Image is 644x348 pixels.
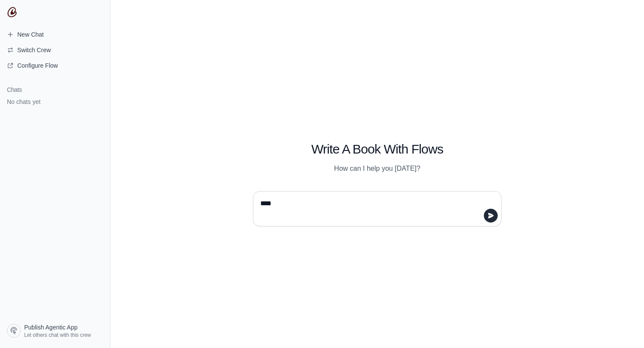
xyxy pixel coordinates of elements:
a: New Chat [3,28,107,41]
button: Switch Crew [3,43,107,57]
h1: Write A Book With Flows [253,141,502,157]
span: Let others chat with this crew [24,332,91,339]
span: Configure Flow [17,61,58,70]
span: Switch Crew [17,46,51,54]
iframe: Chat Widget [601,307,644,348]
span: New Chat [17,30,44,39]
p: How can I help you [DATE]? [253,163,502,174]
a: Publish Agentic App Let others chat with this crew [3,320,107,341]
img: CrewAI Logo [7,7,17,17]
a: Configure Flow [3,59,107,72]
span: Publish Agentic App [24,323,78,332]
